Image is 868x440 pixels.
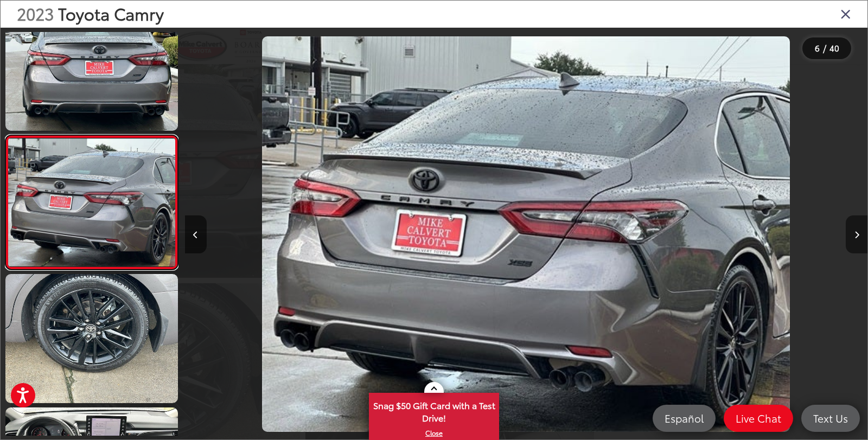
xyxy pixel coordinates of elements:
[808,411,853,425] span: Text Us
[262,36,790,432] img: 2023 Toyota Camry XSE
[730,411,787,425] span: Live Chat
[659,411,709,425] span: Español
[846,215,867,253] button: Next image
[724,405,793,432] a: Live Chat
[7,138,177,266] img: 2023 Toyota Camry XSE
[185,36,867,432] div: 2023 Toyota Camry XSE 5
[58,2,164,25] span: Toyota Camry
[840,7,851,21] i: Close gallery
[822,44,827,52] span: /
[801,405,860,432] a: Text Us
[185,215,207,253] button: Previous image
[370,394,498,427] span: Snag $50 Gift Card with a Test Drive!
[815,42,820,54] span: 6
[653,405,716,432] a: Español
[17,2,54,25] span: 2023
[4,273,180,405] img: 2023 Toyota Camry XSE
[829,42,839,54] span: 40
